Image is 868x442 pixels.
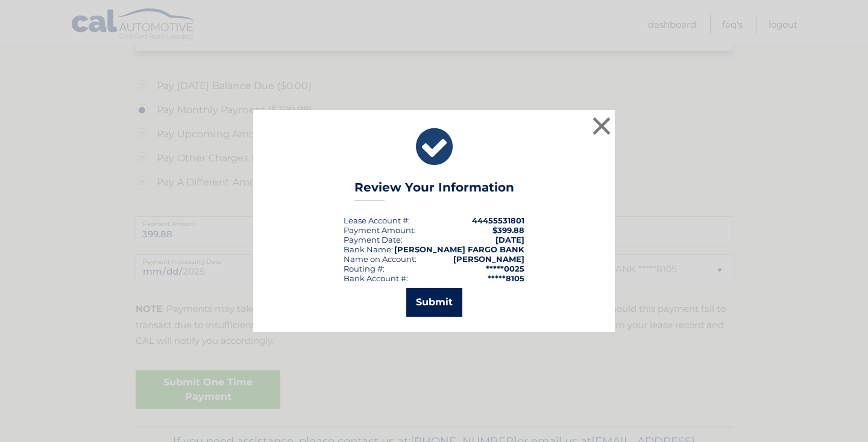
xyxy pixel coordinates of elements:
strong: [PERSON_NAME] [453,254,524,264]
div: Bank Account #: [344,273,408,283]
div: Lease Account #: [344,216,410,225]
div: : [344,235,403,244]
span: Payment Date [344,235,401,244]
button: × [590,114,614,138]
span: [DATE] [495,235,524,244]
div: Bank Name: [344,244,393,254]
span: $399.88 [492,225,524,235]
div: Routing #: [344,264,385,273]
button: Submit [406,288,462,317]
div: Name on Account: [344,254,417,264]
h3: Review Your Information [354,180,514,201]
div: Payment Amount: [344,225,416,235]
strong: [PERSON_NAME] FARGO BANK [394,244,524,254]
strong: 44455531801 [472,216,524,225]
